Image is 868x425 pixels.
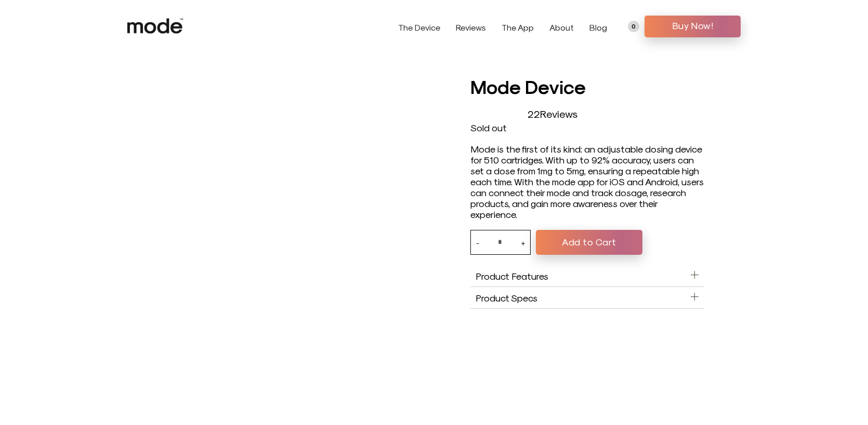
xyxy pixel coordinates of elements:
[549,22,574,32] a: About
[476,270,548,281] span: Product Features
[470,74,704,99] h1: Mode Device
[521,230,525,254] button: +
[476,292,537,303] span: Product Specs
[536,230,642,255] button: Add to Cart
[502,22,534,32] a: The App
[456,22,486,32] a: Reviews
[628,21,639,32] a: 0
[589,22,607,32] a: Blog
[645,16,741,37] a: Buy Now!
[528,107,540,120] span: 22
[398,22,440,32] a: The Device
[470,122,507,133] span: Sold out
[470,143,704,220] div: Mode is the first of its kind: an adjustable dosing device for 510 cartridges. With up to 92% acc...
[540,107,577,120] span: Reviews
[127,74,434,309] product-gallery: Mode Device product carousel
[476,230,479,254] button: -
[652,18,733,33] span: Buy Now!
